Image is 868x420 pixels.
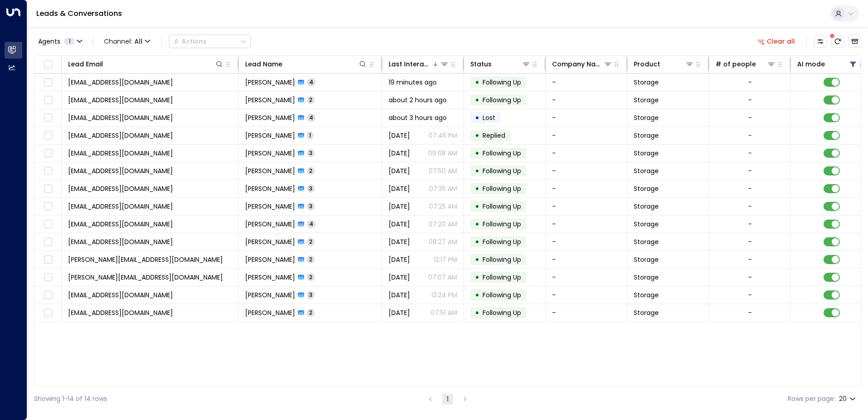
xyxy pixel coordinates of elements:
[68,255,223,264] span: philip.middleton7@googlemail.com
[748,131,752,140] div: -
[748,308,752,317] div: -
[431,290,457,300] p: 12:24 PM
[389,149,410,158] span: Yesterday
[797,59,825,70] div: AI mode
[546,304,627,321] td: -
[307,149,315,157] span: 3
[442,394,453,405] button: page 1
[389,184,410,193] span: Yesterday
[389,202,410,211] span: Yesterday
[42,95,54,106] span: Toggle select row
[475,128,479,143] div: •
[475,252,479,267] div: •
[748,184,752,193] div: -
[634,290,659,300] span: Storage
[748,273,752,282] div: -
[634,78,659,87] span: Storage
[307,96,315,104] span: 2
[38,38,60,45] span: Agents
[546,233,627,250] td: -
[483,308,521,317] span: Following Up
[634,237,659,246] span: Storage
[748,113,752,122] div: -
[428,149,457,158] p: 09:08 AM
[748,220,752,229] div: -
[483,290,521,300] span: Following Up
[475,287,479,303] div: •
[483,78,521,87] span: Following Up
[839,392,858,405] div: 20
[245,78,295,87] span: Mohamed Marzook
[546,180,627,197] td: -
[552,59,603,70] div: Company Name
[169,35,251,48] button: Actions
[546,145,627,162] td: -
[389,59,432,70] div: Last Interacted
[429,202,457,211] p: 07:25 AM
[434,255,457,264] p: 12:17 PM
[42,201,54,212] span: Toggle select row
[754,35,799,48] button: Clear all
[68,59,224,70] div: Lead Email
[483,95,521,105] span: Following Up
[42,272,54,283] span: Toggle select row
[307,114,316,121] span: 4
[173,37,207,45] div: Actions
[483,273,521,282] span: Following Up
[68,273,223,282] span: l.whitehouse@me.com
[34,394,107,404] div: Showing 1-14 of 14 rows
[245,202,295,211] span: Salma Mudhir
[546,251,627,268] td: -
[100,35,154,48] span: Channel:
[307,167,315,175] span: 2
[68,59,103,70] div: Lead Email
[483,184,521,193] span: Following Up
[245,184,295,193] span: Paul Whitehouse
[748,202,752,211] div: -
[429,237,457,246] p: 08:27 AM
[483,149,521,158] span: Following Up
[483,255,521,264] span: Following Up
[483,220,521,229] span: Following Up
[42,183,54,195] span: Toggle select row
[307,220,316,228] span: 4
[42,219,54,230] span: Toggle select row
[428,273,457,282] p: 07:07 AM
[715,59,756,70] div: # of people
[389,237,410,246] span: Aug 22, 2025
[389,273,410,282] span: Aug 21, 2025
[634,184,659,193] span: Storage
[715,59,776,70] div: # of people
[634,59,660,70] div: Product
[389,290,410,300] span: Aug 20, 2025
[42,165,54,177] span: Toggle select row
[424,393,471,405] nav: pagination navigation
[814,35,827,48] button: Customize
[245,59,367,70] div: Lead Name
[475,92,479,108] div: •
[634,202,659,211] span: Storage
[134,38,143,45] span: All
[634,255,659,264] span: Storage
[42,59,54,70] span: Toggle select all
[429,131,457,140] p: 07:45 PM
[307,273,315,281] span: 2
[475,270,479,285] div: •
[245,59,282,70] div: Lead Name
[389,78,437,87] span: 19 minutes ago
[634,59,694,70] div: Product
[429,166,457,175] p: 07:50 AM
[389,113,447,122] span: about 3 hours ago
[307,202,315,210] span: 3
[307,255,315,263] span: 2
[483,131,505,140] span: Replied
[634,308,659,317] span: Storage
[389,131,410,140] span: Yesterday
[245,113,295,122] span: Martin Johns
[245,237,295,246] span: Jennifer MacNamara
[245,149,295,158] span: Ed Payne
[68,149,173,158] span: atthebar85@gmail.com
[552,59,612,70] div: Company Name
[389,220,410,229] span: Yesterday
[634,166,659,175] span: Storage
